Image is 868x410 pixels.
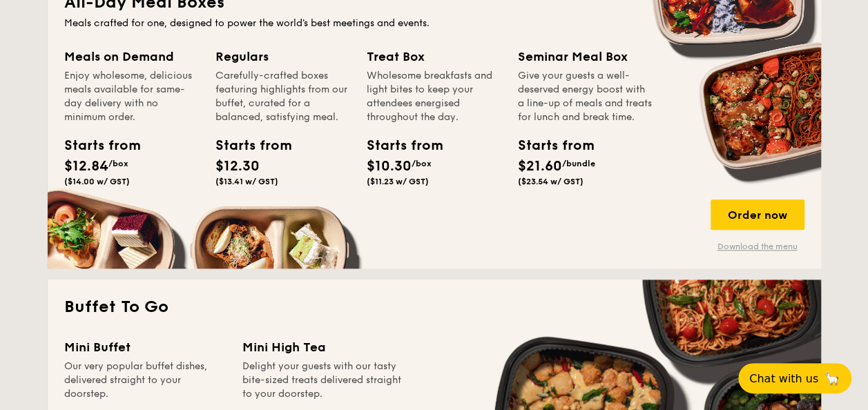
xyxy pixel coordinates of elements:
[215,135,278,156] div: Starts from
[108,159,128,168] span: /box
[64,69,199,124] div: Enjoy wholesome, delicious meals available for same-day delivery with no minimum order.
[711,241,804,252] a: Download the menu
[738,363,851,393] button: Chat with us🦙
[64,47,199,66] div: Meals on Demand
[64,360,226,401] div: Our very popular buffet dishes, delivered straight to your doorstep.
[215,69,350,124] div: Carefully-crafted boxes featuring highlights from our buffet, curated for a balanced, satisfying ...
[64,177,130,186] span: ($14.00 w/ GST)
[242,338,404,357] div: Mini High Tea
[518,177,584,186] span: ($23.54 w/ GST)
[749,372,818,385] span: Chat with us
[64,338,226,357] div: Mini Buffet
[562,159,595,168] span: /bundle
[367,69,501,124] div: Wholesome breakfasts and light bites to keep your attendees energised throughout the day.
[518,135,580,156] div: Starts from
[412,159,432,168] span: /box
[518,47,653,66] div: Seminar Meal Box
[711,199,804,230] div: Order now
[64,296,804,318] h2: Buffet To Go
[518,69,653,124] div: Give your guests a well-deserved energy boost with a line-up of meals and treats for lunch and br...
[215,47,350,66] div: Regulars
[518,158,562,175] span: $21.60
[64,17,804,30] div: Meals crafted for one, designed to power the world's best meetings and events.
[367,135,429,156] div: Starts from
[367,47,501,66] div: Treat Box
[64,135,126,156] div: Starts from
[215,158,260,175] span: $12.30
[367,158,412,175] span: $10.30
[215,177,278,186] span: ($13.41 w/ GST)
[64,158,108,175] span: $12.84
[367,177,429,186] span: ($11.23 w/ GST)
[824,371,840,387] span: 🦙
[242,360,404,401] div: Delight your guests with our tasty bite-sized treats delivered straight to your doorstep.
